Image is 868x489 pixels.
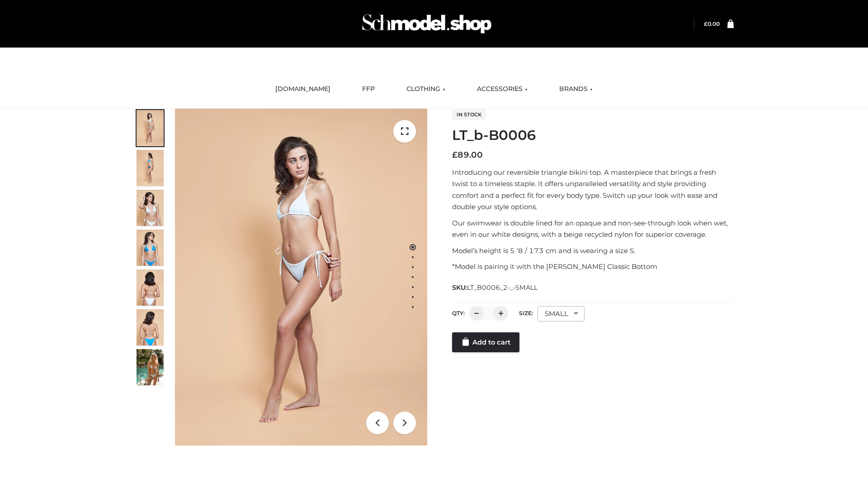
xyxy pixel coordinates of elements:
img: ArielClassicBikiniTop_CloudNine_AzureSky_OW114ECO_1-scaled.jpg [137,110,164,146]
img: Schmodel Admin 964 [359,6,495,42]
span: SKU: [452,282,538,293]
span: £ [452,150,458,160]
span: LT_B0006_2-_-SMALL [467,283,538,292]
span: In stock [452,109,486,120]
a: £0.00 [704,20,720,27]
p: Model’s height is 5 ‘8 / 173 cm and is wearing a size S. [452,245,734,257]
img: ArielClassicBikiniTop_CloudNine_AzureSky_OW114ECO_2-scaled.jpg [137,150,164,186]
img: ArielClassicBikiniTop_CloudNine_AzureSky_OW114ECO_3-scaled.jpg [137,190,164,226]
p: *Model is pairing it with the [PERSON_NAME] Classic Bottom [452,261,734,273]
bdi: 89.00 [452,150,483,160]
bdi: 0.00 [704,20,720,27]
a: ACCESSORIES [470,79,534,99]
h1: LT_b-B0006 [452,127,734,144]
img: ArielClassicBikiniTop_CloudNine_AzureSky_OW114ECO_1 [175,109,427,446]
a: BRANDS [552,79,599,99]
label: QTY: [452,310,465,316]
p: Introducing our reversible triangle bikini top. A masterpiece that brings a fresh twist to a time... [452,167,734,213]
label: Size: [519,310,533,316]
img: ArielClassicBikiniTop_CloudNine_AzureSky_OW114ECO_4-scaled.jpg [137,230,164,266]
a: CLOTHING [400,79,452,99]
a: [DOMAIN_NAME] [269,79,337,99]
a: FFP [355,79,382,99]
img: ArielClassicBikiniTop_CloudNine_AzureSky_OW114ECO_7-scaled.jpg [137,269,164,306]
img: Arieltop_CloudNine_AzureSky2.jpg [137,349,164,385]
span: £ [704,20,708,27]
div: SMALL [538,306,585,321]
a: Add to cart [452,332,519,352]
img: ArielClassicBikiniTop_CloudNine_AzureSky_OW114ECO_8-scaled.jpg [137,309,164,345]
p: Our swimwear is double lined for an opaque and non-see-through look when wet, even in our white d... [452,217,734,240]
